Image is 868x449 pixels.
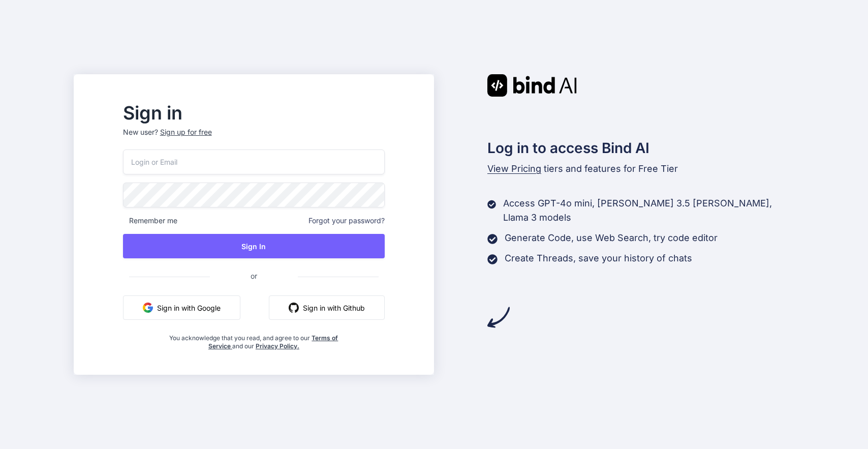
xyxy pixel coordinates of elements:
input: Login or Email [123,149,385,174]
img: github [289,303,299,313]
p: Access GPT-4o mini, [PERSON_NAME] 3.5 [PERSON_NAME], Llama 3 models [503,196,794,225]
p: tiers and features for Free Tier [487,162,794,176]
span: Forgot your password? [308,216,385,226]
a: Terms of Service [208,334,338,350]
img: google [143,303,153,313]
span: Remember me [123,216,177,226]
h2: Sign in [123,105,385,121]
button: Sign In [123,234,385,258]
span: View Pricing [487,163,541,174]
p: New user? [123,127,385,149]
a: Privacy Policy. [256,342,299,350]
p: Generate Code, use Web Search, try code editor [505,231,718,245]
button: Sign in with Github [269,295,385,320]
button: Sign in with Google [123,295,240,320]
img: arrow [487,306,510,328]
div: You acknowledge that you read, and agree to our and our [167,328,342,350]
div: Sign up for free [160,127,212,137]
p: Create Threads, save your history of chats [505,251,692,265]
h2: Log in to access Bind AI [487,137,794,159]
span: or [210,263,298,288]
img: Bind AI logo [487,74,577,97]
